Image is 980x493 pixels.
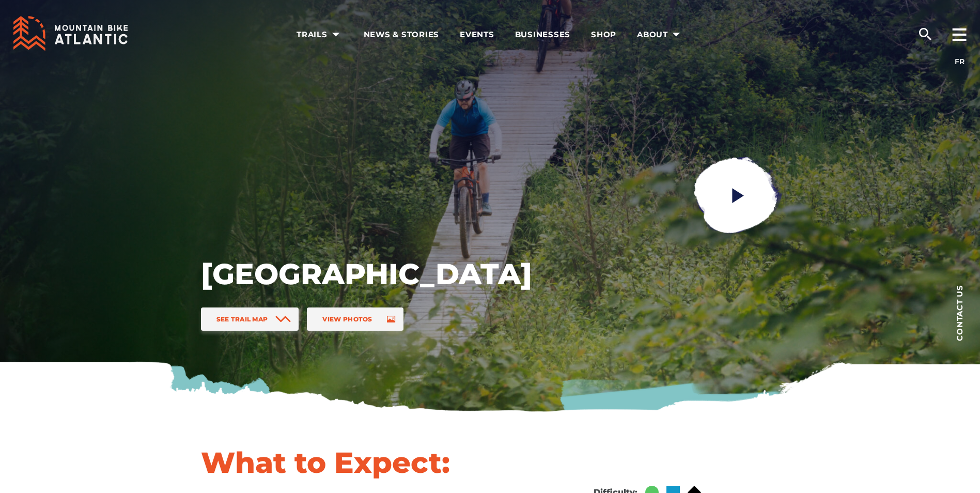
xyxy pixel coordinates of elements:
span: Businesses [515,29,571,40]
a: FR [955,57,965,66]
span: Events [460,29,494,40]
span: See Trail Map [216,315,268,323]
a: View Photos [307,307,403,331]
a: Contact us [939,269,980,357]
ion-icon: search [917,26,934,42]
h1: [GEOGRAPHIC_DATA] [201,256,532,292]
a: See Trail Map [201,307,299,331]
h1: What to Expect: [201,444,537,481]
ion-icon: arrow dropdown [669,27,683,42]
span: Trails [297,29,343,40]
ion-icon: arrow dropdown [329,27,343,42]
span: About [637,29,683,40]
span: Contact us [956,285,963,341]
span: View Photos [322,315,372,323]
span: News & Stories [364,29,440,40]
span: Shop [591,29,616,40]
ion-icon: play [728,186,747,205]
